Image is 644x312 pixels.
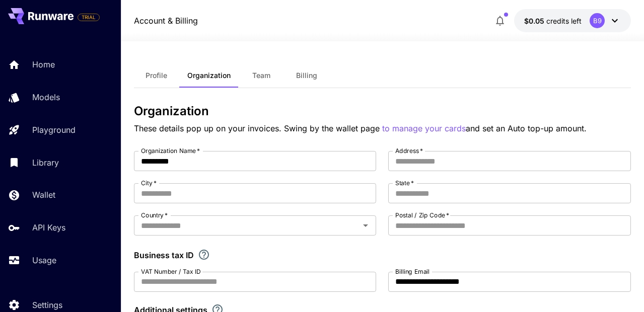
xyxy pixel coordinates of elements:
[32,299,62,311] p: Settings
[32,124,76,136] p: Playground
[395,211,449,219] label: Postal / Zip Code
[32,254,56,266] p: Usage
[141,211,168,219] label: Country
[524,16,582,26] div: $0.05
[78,11,100,23] span: Add your payment card to enable full platform functionality.
[134,123,382,133] span: These details pop up on your invoices. Swing by the wallet page
[296,71,317,80] span: Billing
[524,17,546,25] span: $0.05
[32,157,59,169] p: Library
[134,15,198,27] a: Account & Billing
[32,189,55,201] p: Wallet
[395,179,414,187] label: State
[32,58,55,70] p: Home
[141,267,201,276] label: VAT Number / Tax ID
[514,9,631,32] button: $0.05B9
[134,15,198,27] nav: breadcrumb
[252,71,270,80] span: Team
[146,71,167,80] span: Profile
[32,221,65,233] p: API Keys
[359,218,373,232] button: Open
[466,123,587,133] span: and set an Auto top-up amount.
[141,146,200,155] label: Organization Name
[78,14,99,21] span: TRIAL
[141,179,157,187] label: City
[187,71,231,80] span: Organization
[134,104,631,118] h3: Organization
[590,13,605,28] div: B9
[395,267,430,276] label: Billing Email
[134,249,194,261] p: Business tax ID
[546,17,582,25] span: credits left
[198,249,210,261] svg: If you are a business tax registrant, please enter your business tax ID here.
[395,146,423,155] label: Address
[32,91,60,103] p: Models
[382,122,466,135] button: to manage your cards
